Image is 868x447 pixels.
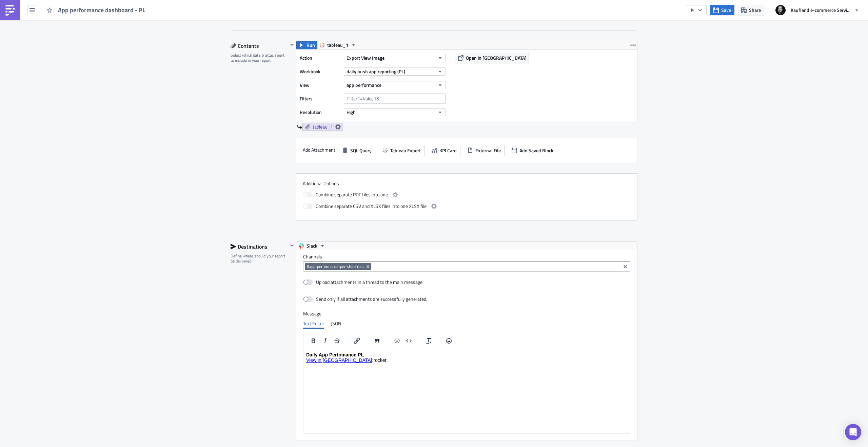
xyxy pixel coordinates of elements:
[371,336,383,346] button: Blockquote
[319,336,331,346] button: Italic
[302,123,343,131] a: tableau_1
[475,147,501,154] span: External File
[339,145,375,156] button: SQL Query
[296,41,317,49] button: Run
[300,80,340,90] label: View
[775,4,786,16] img: Avatar
[308,336,319,346] button: Bold
[621,263,629,271] button: Clear selected items
[303,318,324,329] div: Text Editor
[423,336,435,346] button: Clear formatting
[749,6,761,14] span: Share
[439,147,457,154] span: KPI Card
[58,6,146,14] span: App performance dashboard - PL
[428,145,460,156] button: KPI Card
[303,279,422,285] label: Upload attachments in a thread to the main message
[344,81,446,89] button: app performance
[5,5,16,16] img: PushMetrics
[390,147,421,154] span: Tableau Export
[347,109,356,116] span: High
[300,53,340,63] label: Action
[456,53,529,63] button: Open in [GEOGRAPHIC_DATA]
[443,336,455,346] button: Emojis
[403,336,415,346] button: Insert code block
[845,424,861,440] div: Open Intercom Messenger
[771,3,863,18] button: Kaufland e-commerce Services GmbH & Co. KG
[365,263,371,270] button: Remove Tag
[347,81,381,89] span: app performance
[344,54,446,62] button: Export View Image
[231,41,288,51] div: Contents
[344,94,446,104] input: Filter1=Value1&...
[231,253,288,264] div: Define where should your report be delivered.
[379,145,425,156] button: Tableau Export
[307,242,317,250] span: Slack
[303,254,630,260] label: Channels
[307,41,315,49] span: Run
[791,6,852,14] span: Kaufland e-commerce Services GmbH & Co. KG
[344,67,446,76] button: daily push app reporting (PL)
[721,6,731,14] span: Save
[316,202,427,210] span: Combine separate CSV and XLSX files into one XLSX file
[347,68,405,75] span: daily push app reporting (PL)
[344,108,446,116] button: High
[231,241,288,252] div: Destinations
[313,124,333,130] span: tableau_1
[331,336,343,346] button: Strikethrough
[303,349,630,433] iframe: Rich Text Area
[300,107,340,117] label: Resolution
[296,242,328,250] button: Slack
[738,5,764,15] button: Share
[331,318,341,329] div: JSON
[391,336,403,346] button: Insert code line
[317,41,359,49] button: tableau_1
[710,5,734,15] button: Save
[303,180,630,187] label: Additional Options
[466,54,527,61] span: Open in [GEOGRAPHIC_DATA]
[300,66,340,77] label: Workbook
[347,54,384,61] span: Export View Image
[300,94,340,104] label: Filters
[327,41,349,49] span: tableau_1
[519,147,553,154] span: Add Saved Block
[303,145,335,155] label: Add Attachment
[464,145,505,156] button: External File
[350,147,372,154] span: SQL Query
[231,53,288,63] div: Select which data & attachment to include in your report.
[288,41,296,49] button: Hide content
[303,311,630,317] label: Message
[316,296,427,302] div: Send only if all attachments are successfully generated.
[288,241,296,250] button: Hide content
[351,336,363,346] button: Insert/edit link
[508,145,557,156] button: Add Saved Block
[316,191,388,199] span: Combine separate PDF files into one
[307,264,364,269] span: #app-performance-per-storefront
